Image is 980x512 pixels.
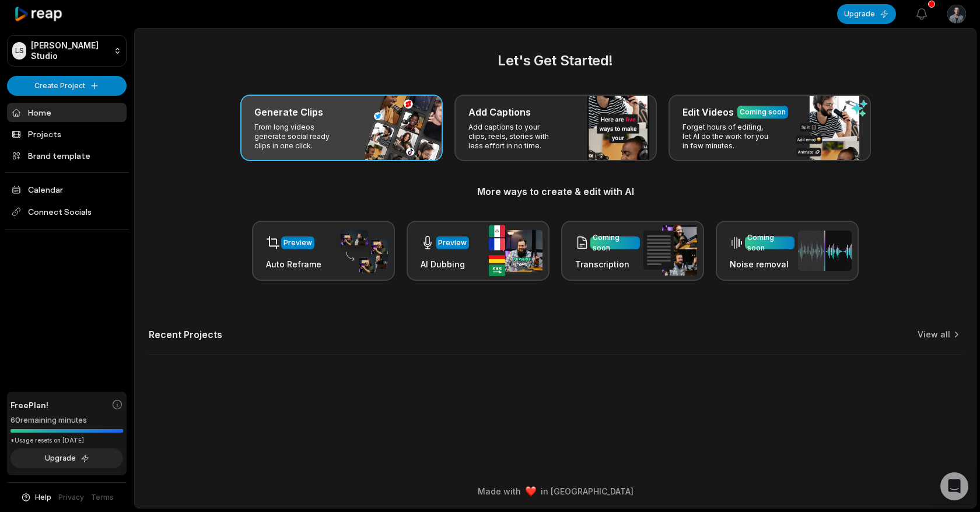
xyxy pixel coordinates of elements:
[12,42,26,60] div: LS
[35,492,51,503] span: Help
[145,485,965,497] div: Made with in [GEOGRAPHIC_DATA]
[254,123,345,151] p: From long videos generate social ready clips in one click.
[91,492,114,503] a: Terms
[730,258,794,270] h3: Noise removal
[266,258,321,270] h3: Auto Reframe
[31,40,109,61] p: [PERSON_NAME] Studio
[7,201,127,222] span: Connect Socials
[10,415,123,426] div: 60 remaining minutes
[643,225,697,276] img: transcription.png
[489,225,542,276] img: ai_dubbing.png
[940,472,968,500] div: Open Intercom Messenger
[438,238,467,248] div: Preview
[20,492,51,503] button: Help
[10,436,123,445] div: *Usage resets on [DATE]
[468,105,531,119] h3: Add Captions
[593,232,638,253] div: Coming soon
[7,103,127,122] a: Home
[7,76,127,96] button: Create Project
[421,258,469,270] h3: AI Dubbing
[798,231,852,271] img: noise_removal.png
[334,228,388,274] img: auto_reframe.png
[7,180,127,199] a: Calendar
[918,329,950,340] a: View all
[526,486,536,497] img: heart emoji
[58,492,84,503] a: Privacy
[10,399,48,411] span: Free Plan!
[468,123,559,151] p: Add captions to your clips, reels, stories with less effort in no time.
[283,238,312,248] div: Preview
[149,50,962,71] h2: Let's Get Started!
[7,124,127,144] a: Projects
[747,232,792,253] div: Coming soon
[254,105,323,119] h3: Generate Clips
[149,184,962,198] h3: More ways to create & edit with AI
[575,258,640,270] h3: Transcription
[682,123,773,151] p: Forget hours of editing, let AI do the work for you in few minutes.
[10,448,123,468] button: Upgrade
[682,105,734,119] h3: Edit Videos
[149,329,222,340] h2: Recent Projects
[7,146,127,165] a: Brand template
[837,4,896,24] button: Upgrade
[740,107,786,117] div: Coming soon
